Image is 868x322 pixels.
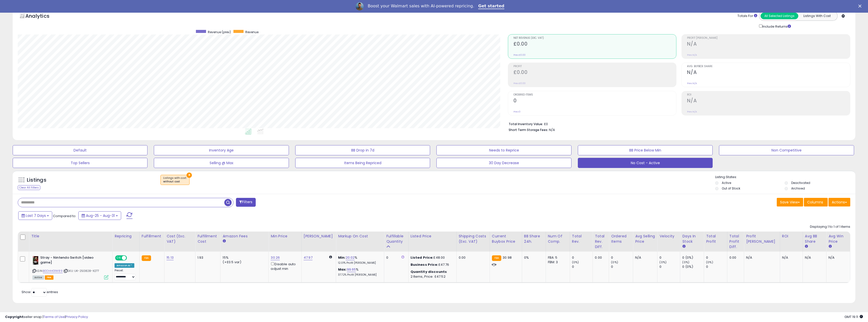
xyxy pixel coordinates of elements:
img: 41c37pS4NRL._SL40_.jpg [32,255,39,266]
small: Prev: 0 [513,110,521,113]
div: N/A [782,255,799,260]
div: 0.00 [729,255,740,260]
div: 0 (0%) [682,264,704,269]
button: Default [13,145,147,155]
span: ROI [687,93,850,96]
button: Needs to Reprice [436,145,571,155]
button: All Selected Listings [761,13,798,19]
small: FBA [142,255,151,261]
span: Columns [807,200,823,205]
span: Revenue [245,30,258,34]
div: Avg BB Share [805,234,824,244]
div: Ordered Items [611,234,631,244]
button: Top Sellers [13,158,147,168]
b: Min: [338,255,346,260]
div: 2 Items, Price: £47.52 [411,274,453,279]
b: Business Price: [411,262,438,267]
div: 0 [611,264,633,269]
img: Profile image for Adrian [356,2,364,10]
div: Markup on Cost [338,234,382,239]
div: Total Profit Diff. [729,234,742,250]
button: Last 7 Days [18,211,52,220]
div: Fulfillable Quantity [386,234,406,244]
button: Actions [828,198,850,206]
div: Cost (Exc. VAT) [167,234,193,244]
div: Boost your Walmart sales with AI-powered repricing. [368,4,474,9]
button: Items Being Repriced [295,158,430,168]
li: £0 [509,121,846,127]
div: N/A [746,255,776,260]
div: 0 [706,264,727,269]
div: % [338,267,380,277]
div: N/A [635,255,653,260]
div: Repricing [115,234,137,239]
div: Total Profit [706,234,725,244]
b: Max: [338,267,347,272]
span: Last 7 Days [26,213,46,218]
label: Out of Stock [722,186,740,191]
b: Stray - Nintendo Switch [video game] [40,255,102,266]
div: 0% [524,255,542,260]
div: Fulfillment Cost [197,234,218,244]
div: 0 [386,255,404,260]
div: Total Rev. Diff. [595,234,607,250]
span: 2025-09-8 19:11 GMT [844,314,863,319]
span: Profit [513,65,676,68]
div: 0.00 [595,255,605,260]
div: Days In Stock [682,234,702,244]
div: 1.93 [197,255,216,260]
div: 0 (0%) [682,255,704,260]
small: Avg Win Price. [828,244,832,249]
button: × [187,173,192,178]
small: Days In Stock. [682,244,685,249]
p: 12.01% Profit [PERSON_NAME] [338,261,380,265]
p: 37.72% Profit [PERSON_NAME] [338,273,380,277]
div: Close [858,5,863,8]
a: B0DHHG1W89 [43,269,63,273]
button: Inventory Age [154,145,289,155]
div: without cost [163,180,187,183]
a: Privacy Policy [66,314,88,319]
h2: £0.00 [513,41,676,48]
div: Min Price [271,234,299,239]
button: 30 Day Decrease [436,158,571,168]
div: Num of Comp. [548,234,568,244]
div: Preset: [115,269,136,280]
div: Current Buybox Price [492,234,520,244]
div: Totals For [737,14,757,18]
div: Velocity [659,234,678,239]
span: Show: entries [22,290,58,294]
div: Shipping Costs (Exc. VAT) [459,234,488,244]
b: Total Inventory Value: [509,122,543,126]
button: Aug-25 - Aug-31 [78,211,121,220]
div: Include Returns [755,23,797,29]
div: Total Rev. [572,234,590,244]
span: OFF [126,256,134,260]
div: N/A [805,255,822,260]
span: Listings with cost : [163,176,187,184]
button: Filters [236,198,256,207]
div: 0 [572,264,593,269]
div: Listed Price [411,234,454,239]
button: Non Competitive [719,145,854,155]
div: 0 [706,255,727,260]
div: Avg Win Price [828,234,848,244]
div: [PERSON_NAME] [304,234,334,239]
span: Ordered Items [513,93,676,96]
div: Fulfillment [142,234,162,239]
small: (0%) [682,260,689,264]
div: BB Share 24h. [524,234,544,244]
span: Avg. Buybox Share [687,65,850,68]
div: £47.76 [411,262,453,267]
div: Displaying 1 to 1 of 1 items [810,224,850,229]
div: Profit [PERSON_NAME] [746,234,778,244]
span: Revenue (prev) [208,30,231,34]
button: Listings With Cost [798,13,836,19]
div: % [338,255,380,265]
div: 0 [659,264,680,269]
span: Compared to: [53,214,76,218]
button: Columns [804,198,828,206]
small: Prev: N/A [687,110,697,113]
div: 0 [572,255,593,260]
b: Listed Price: [411,255,434,260]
